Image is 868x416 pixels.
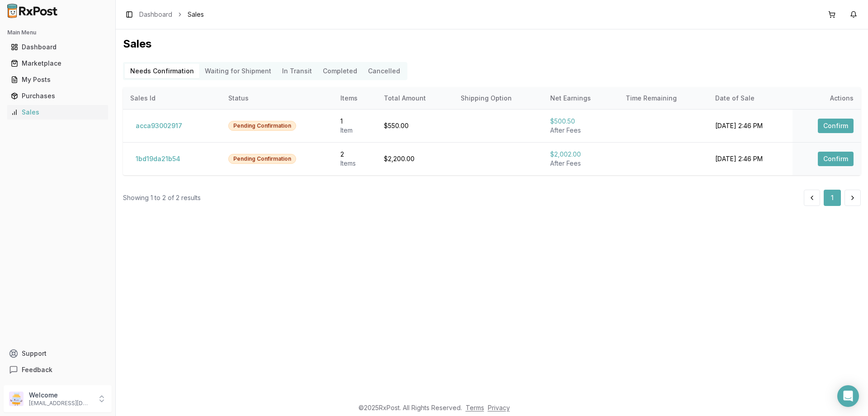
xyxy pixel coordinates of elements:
[824,190,841,206] button: 1
[550,150,611,159] div: $2,002.00
[340,159,369,168] div: Item s
[488,404,510,411] a: Privacy
[139,10,204,19] nav: breadcrumb
[130,119,188,133] button: acca93002917
[130,152,186,166] button: 1bd19da21b54
[7,39,108,55] a: Dashboard
[7,104,108,120] a: Sales
[9,392,24,406] img: User avatar
[453,87,543,109] th: Shipping Option
[4,56,112,71] button: Marketplace
[277,64,317,78] button: In Transit
[818,152,854,166] button: Confirm
[363,64,406,78] button: Cancelled
[228,121,296,131] div: Pending Confirmation
[618,87,708,109] th: Time Remaining
[708,87,793,109] th: Date of Sale
[384,121,447,130] div: $550.00
[188,10,204,19] span: Sales
[11,108,104,117] div: Sales
[4,4,61,18] img: RxPost Logo
[199,64,277,78] button: Waiting for Shipment
[7,29,108,36] h2: Main Menu
[4,345,112,362] button: Support
[29,400,92,407] p: [EMAIL_ADDRESS][DOMAIN_NAME]
[11,59,104,68] div: Marketplace
[7,88,108,104] a: Purchases
[550,117,611,126] div: $500.50
[22,365,52,374] span: Feedback
[139,10,172,19] a: Dashboard
[7,55,108,72] a: Marketplace
[384,154,447,163] div: $2,200.00
[340,117,369,126] div: 1
[228,154,296,164] div: Pending Confirmation
[4,72,112,87] button: My Posts
[543,87,618,109] th: Net Earnings
[123,193,201,202] div: Showing 1 to 2 of 2 results
[550,159,611,168] div: After Fees
[4,40,112,54] button: Dashboard
[715,154,785,163] div: [DATE] 2:46 PM
[123,87,221,109] th: Sales Id
[340,150,369,159] div: 2
[715,121,785,130] div: [DATE] 2:46 PM
[125,64,199,78] button: Needs Confirmation
[317,64,363,78] button: Completed
[123,37,861,51] h1: Sales
[4,105,112,120] button: Sales
[550,126,611,135] div: After Fees
[221,87,333,109] th: Status
[466,404,484,411] a: Terms
[11,91,104,100] div: Purchases
[793,87,861,109] th: Actions
[29,391,92,400] p: Welcome
[340,126,369,135] div: Item
[837,385,859,407] div: Open Intercom Messenger
[333,87,377,109] th: Items
[4,89,112,103] button: Purchases
[377,87,454,109] th: Total Amount
[11,75,104,84] div: My Posts
[11,43,104,52] div: Dashboard
[818,119,854,133] button: Confirm
[4,362,112,378] button: Feedback
[7,72,108,88] a: My Posts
